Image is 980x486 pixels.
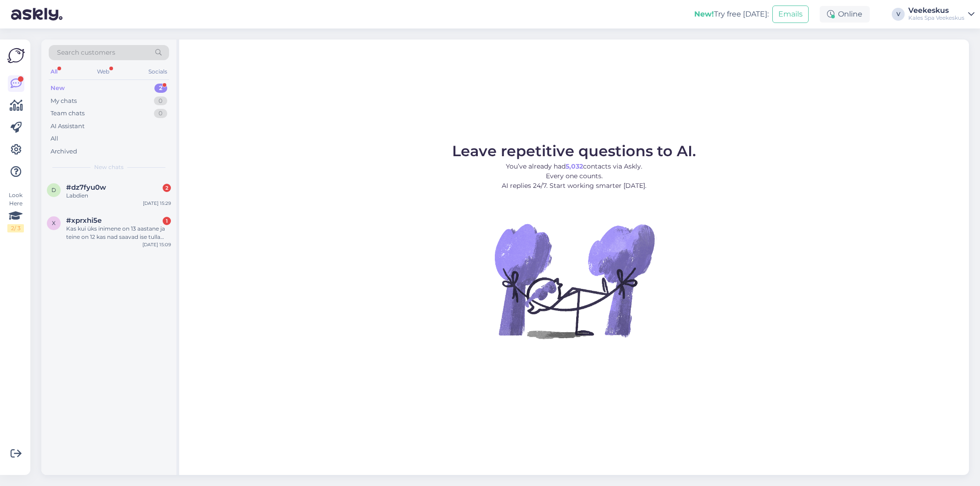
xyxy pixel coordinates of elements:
div: [DATE] 15:09 [142,241,171,248]
span: Search customers [57,48,115,57]
div: 0 [154,96,167,106]
b: 5,032 [566,162,583,170]
div: Labdien [66,192,171,200]
span: New chats [94,163,124,171]
div: Online [820,6,870,23]
div: V [892,8,905,21]
span: d [51,186,56,193]
span: x [52,220,56,226]
div: 1 [163,217,171,225]
div: Look Here [7,191,24,232]
span: #dz7fyu0w [66,183,106,192]
div: 0 [154,109,167,118]
div: My chats [51,96,77,106]
button: Emails [772,6,809,23]
div: Veekeskus [908,7,964,14]
span: Leave repetitive questions to AI. [452,142,696,160]
div: [DATE] 15:29 [143,200,171,207]
img: No Chat active [492,198,657,363]
div: AI Assistant [51,122,85,131]
div: Kas kui üks inimene on 13 aastane ja teine on 12 kas nad saavad ise tulla Kalev spaase? [66,225,171,241]
p: You’ve already had contacts via Askly. Every one counts. AI replies 24/7. Start working smarter [... [452,162,696,191]
a: VeekeskusKales Spa Veekeskus [908,7,974,22]
div: Socials [147,66,169,78]
div: Try free [DATE]: [694,9,769,20]
div: Web [95,66,111,78]
div: 2 / 3 [7,224,24,232]
div: New [51,84,65,93]
div: Archived [51,147,77,156]
div: Kales Spa Veekeskus [908,14,964,22]
div: Team chats [51,109,85,118]
b: New! [694,10,714,18]
div: 2 [163,184,171,192]
span: #xprxhi5e [66,216,102,225]
div: All [49,66,59,78]
div: 2 [154,84,167,93]
img: Askly Logo [7,47,25,64]
div: All [51,134,58,143]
